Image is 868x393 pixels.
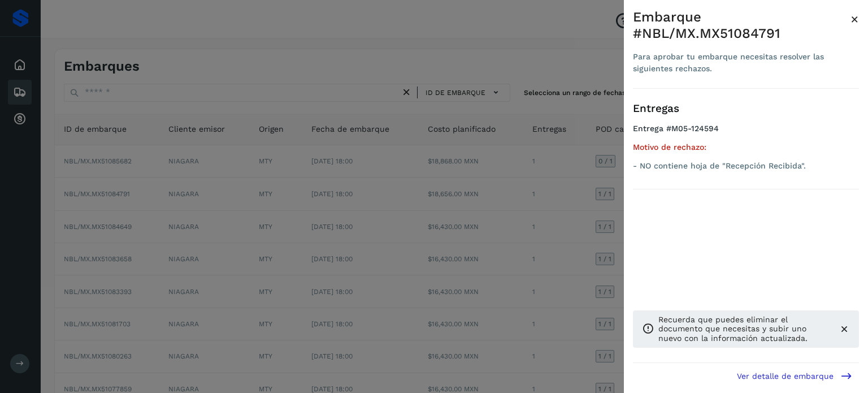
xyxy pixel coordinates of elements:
[633,142,859,152] h5: Motivo de rechazo:
[633,51,850,75] div: Para aprobar tu embarque necesitas resolver las siguientes rechazos.
[633,124,859,142] h4: Entrega #M05-124594
[658,315,830,343] p: Recuerda que puedes eliminar el documento que necesitas y subir uno nuevo con la información actu...
[633,102,859,115] h3: Entregas
[850,9,859,29] button: Close
[633,9,850,42] div: Embarque #NBL/MX.MX51084791
[737,372,834,380] span: Ver detalle de embarque
[850,11,859,27] span: ×
[730,363,859,388] button: Ver detalle de embarque
[633,161,859,171] p: - NO contiene hoja de "Recepción Recibida".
